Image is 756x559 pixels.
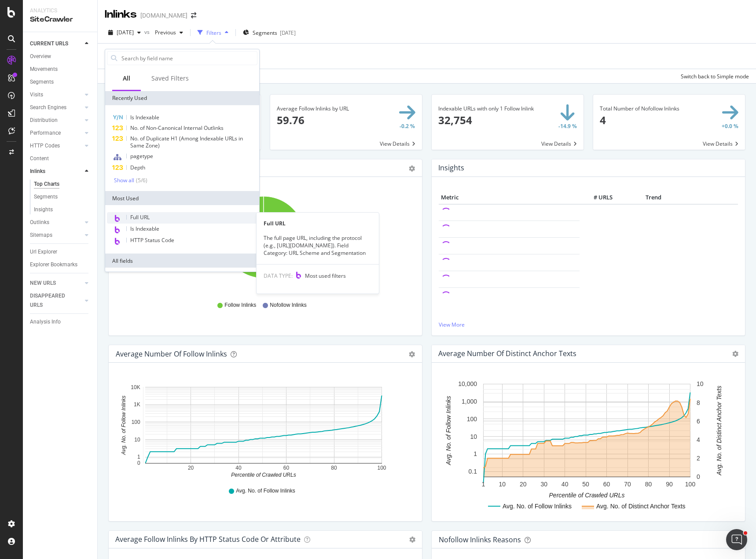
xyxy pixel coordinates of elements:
[134,177,147,184] div: ( 5 / 6 )
[105,91,259,105] div: Recently Used
[105,7,137,22] div: Inlinks
[697,399,700,406] text: 8
[30,260,91,269] a: Explorer Bookmarks
[231,472,296,478] text: Percentile of Crawled URLs
[116,191,412,293] div: A chart.
[30,65,58,74] div: Movements
[115,533,301,545] h4: Average Follow Inlinks by HTTP Status Code or Attribute
[224,302,256,309] span: Follow Inlinks
[188,465,194,471] text: 20
[30,167,45,176] div: Inlinks
[438,348,576,360] h4: Average Number of Distinct Anchor Texts
[30,154,49,163] div: Content
[30,52,51,61] div: Overview
[30,167,82,176] a: Inlinks
[482,481,485,488] text: 1
[624,481,631,488] text: 70
[726,529,747,550] iframe: Intercom live chat
[30,279,56,288] div: NEW URLS
[235,465,242,471] text: 40
[130,236,174,244] span: HTTP Status Code
[206,29,221,37] div: Filters
[30,129,61,138] div: Performance
[191,12,196,18] div: arrow-right-arrow-left
[144,28,151,36] span: vs
[445,396,452,466] text: Avg. No. of Follow Inlinks
[732,351,738,357] i: Options
[105,26,144,40] button: [DATE]
[34,180,91,189] a: Top Charts
[30,218,49,227] div: Outlinks
[30,218,82,227] a: Outlinks
[438,162,464,174] h4: Insights
[697,436,700,443] text: 4
[30,317,91,327] a: Analysis Info
[30,317,61,327] div: Analysis Info
[409,351,415,357] div: gear
[137,454,140,460] text: 1
[140,11,187,20] div: [DOMAIN_NAME]
[34,205,53,214] div: Insights
[253,29,277,37] span: Segments
[462,398,477,405] text: 1,000
[116,377,412,479] div: A chart.
[469,468,477,475] text: 0.1
[257,220,379,227] div: Full URL
[30,90,82,99] a: Visits
[582,481,589,488] text: 50
[130,213,150,221] span: Full URL
[716,386,723,476] text: Avg. No. of Distinct Anchor Texts
[137,460,140,466] text: 0
[439,377,735,514] svg: A chart.
[30,77,54,87] div: Segments
[677,69,749,83] button: Switch back to Simple mode
[30,279,82,288] a: NEW URLS
[470,433,477,440] text: 10
[30,154,91,163] a: Content
[697,455,700,462] text: 2
[151,74,189,83] div: Saved Filters
[377,465,386,471] text: 100
[34,205,91,214] a: Insights
[30,65,91,74] a: Movements
[123,74,130,83] div: All
[549,492,625,499] text: Percentile of Crawled URLs
[30,291,74,310] div: DISAPPEARED URLS
[697,381,704,388] text: 10
[30,77,91,87] a: Segments
[30,90,43,99] div: Visits
[130,114,159,121] span: Is Indexable
[116,349,227,358] div: Average Number of Follow Inlinks
[132,419,140,425] text: 100
[130,124,224,132] span: No. of Non-Canonical Internal Outlinks
[30,247,91,257] a: Url Explorer
[30,116,82,125] a: Distribution
[131,384,140,390] text: 10K
[30,141,60,151] div: HTTP Codes
[681,73,749,80] div: Switch back to Simple mode
[30,116,58,125] div: Distribution
[685,481,696,488] text: 100
[30,260,77,269] div: Explorer Bookmarks
[30,231,52,240] div: Sitemaps
[30,15,90,25] div: SiteCrawler
[458,381,477,388] text: 10,000
[540,481,547,488] text: 30
[30,247,57,257] div: Url Explorer
[236,487,295,495] span: Avg. No. of Follow Inlinks
[105,254,259,268] div: All fields
[30,39,82,48] a: CURRENT URLS
[130,225,159,232] span: Is Indexable
[561,481,569,488] text: 40
[30,103,82,112] a: Search Engines
[283,465,290,471] text: 60
[409,165,415,172] div: gear
[697,474,700,481] text: 0
[30,103,66,112] div: Search Engines
[439,535,521,544] div: Nofollow Inlinks Reasons
[257,234,379,257] div: The full page URL, including the protocol (e.g., [URL][DOMAIN_NAME]). Field Category: URL Scheme ...
[30,231,82,240] a: Sitemaps
[666,481,673,488] text: 90
[121,396,127,456] text: Avg. No. of Follow Inlinks
[596,503,686,510] text: Avg. No. of Distinct Anchor Texts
